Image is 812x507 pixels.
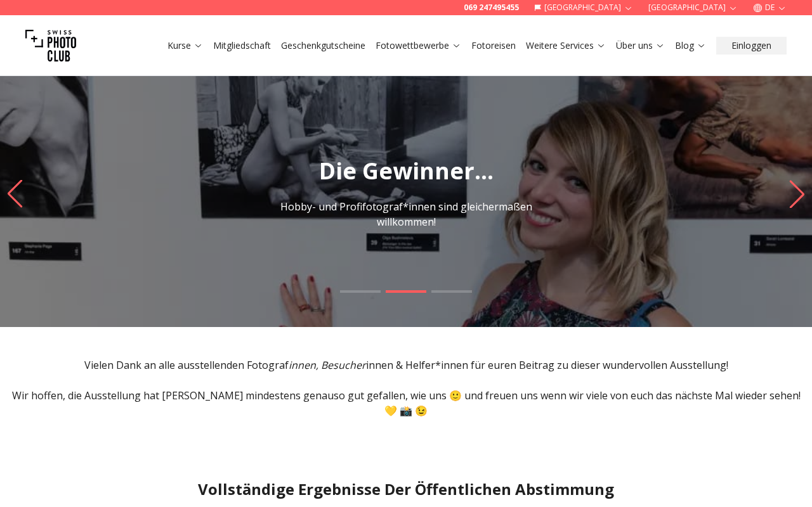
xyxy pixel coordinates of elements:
[526,39,606,52] a: Weitere Services
[670,37,711,55] button: Blog
[10,357,802,373] p: Vielen Dank an alle ausstellenden Fotograf innen & Helfer*innen für euren Beitrag zu dieser wunde...
[616,39,665,52] a: Über uns
[264,199,548,229] p: Hobby- und Profifotograf*innen sind gleichermaßen willkommen!
[208,37,276,55] button: Mitgliedschaft
[281,39,365,52] a: Geschenkgutscheine
[471,39,516,52] a: Fotoreisen
[370,37,466,55] button: Fotowettbewerbe
[162,37,208,55] button: Kurse
[167,39,203,52] a: Kurse
[25,20,76,71] img: Swiss photo club
[198,479,614,499] h2: Vollständige Ergebnisse der öffentlichen Abstimmung
[611,37,670,55] button: Über uns
[376,39,461,52] a: Fotowettbewerbe
[521,37,611,55] button: Weitere Services
[289,358,366,372] em: innen, Besucher
[675,39,706,52] a: Blog
[213,39,271,52] a: Mitgliedschaft
[276,37,370,55] button: Geschenkgutscheine
[466,37,521,55] button: Fotoreisen
[464,3,519,13] a: 069 247495455
[716,37,787,55] button: Einloggen
[10,388,802,418] p: Wir hoffen, die Ausstellung hat [PERSON_NAME] mindestens genauso gut gefallen, wie uns 🙂 und freu...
